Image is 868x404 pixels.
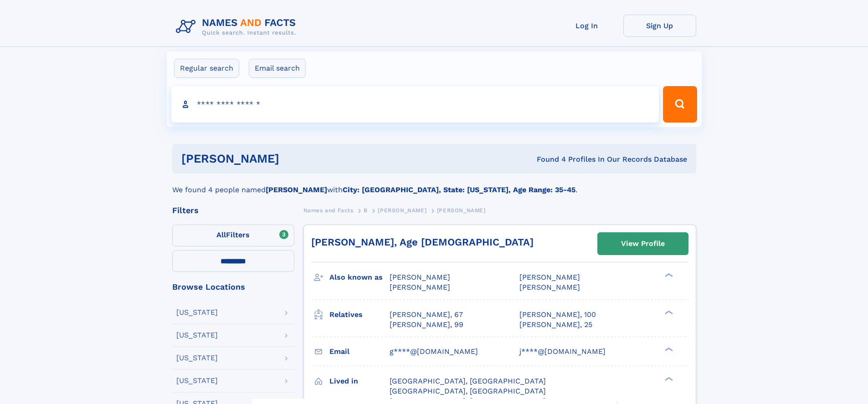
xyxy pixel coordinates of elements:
[663,309,673,315] div: ❯
[390,310,463,320] a: [PERSON_NAME], 67
[519,273,580,281] span: [PERSON_NAME]
[390,283,450,291] span: [PERSON_NAME]
[663,86,697,123] button: Search Button
[408,154,687,164] div: Found 4 Profiles In Our Records Database
[176,309,218,316] div: [US_STATE]
[249,59,306,78] label: Email search
[519,320,592,330] a: [PERSON_NAME], 25
[176,377,218,384] div: [US_STATE]
[378,207,426,214] span: [PERSON_NAME]
[364,205,368,216] a: B
[266,185,327,194] b: [PERSON_NAME]
[621,233,665,254] div: View Profile
[550,15,623,37] a: Log In
[172,174,696,195] div: We found 4 people named with .
[390,273,450,281] span: [PERSON_NAME]
[623,15,696,37] a: Sign Up
[329,373,390,389] h3: Lived in
[174,59,239,78] label: Regular search
[663,346,673,352] div: ❯
[303,205,354,216] a: Names and Facts
[176,332,218,339] div: [US_STATE]
[519,283,580,291] span: [PERSON_NAME]
[172,283,294,291] div: Browse Locations
[172,15,303,39] img: Logo Names and Facts
[171,86,659,123] input: search input
[329,307,390,322] h3: Relatives
[176,354,218,362] div: [US_STATE]
[378,205,426,216] a: [PERSON_NAME]
[343,185,575,194] b: City: [GEOGRAPHIC_DATA], State: [US_STATE], Age Range: 35-45
[311,236,534,248] a: [PERSON_NAME], Age [DEMOGRAPHIC_DATA]
[364,207,368,214] span: B
[329,270,390,285] h3: Also known as
[663,272,673,278] div: ❯
[390,377,546,385] span: [GEOGRAPHIC_DATA], [GEOGRAPHIC_DATA]
[181,153,408,164] h1: [PERSON_NAME]
[598,233,688,255] a: View Profile
[519,310,596,320] a: [PERSON_NAME], 100
[390,387,546,395] span: [GEOGRAPHIC_DATA], [GEOGRAPHIC_DATA]
[663,376,673,382] div: ❯
[390,320,463,330] a: [PERSON_NAME], 99
[437,207,486,214] span: [PERSON_NAME]
[172,206,294,215] div: Filters
[216,230,226,239] span: All
[172,225,294,246] label: Filters
[329,344,390,359] h3: Email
